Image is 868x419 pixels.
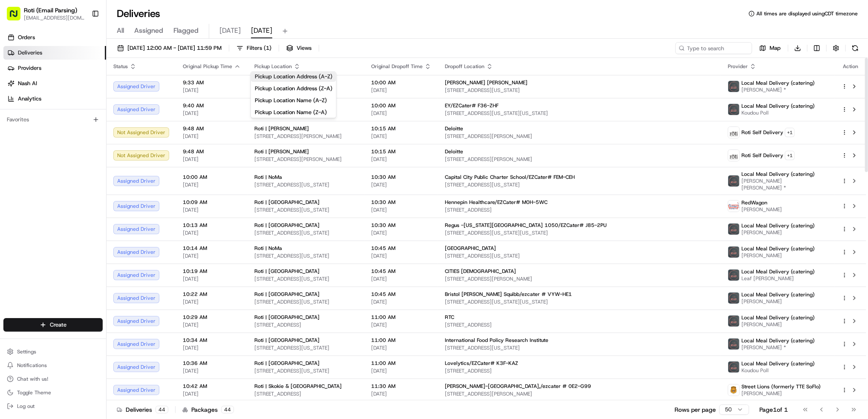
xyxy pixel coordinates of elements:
span: 10:00 AM [371,102,431,109]
span: [STREET_ADDRESS][US_STATE] [445,253,714,259]
span: Orders [18,34,35,41]
span: Roti Self Delivery [741,129,783,136]
span: Roti Self Delivery [741,152,783,159]
button: Views [283,42,315,54]
span: [DATE] [371,298,431,305]
span: Street Lions (formerly TTE SoFlo) [741,383,821,390]
span: [DATE] [183,344,241,351]
button: Notifications [3,359,103,371]
button: Pickup Location Address (Z-A) [251,83,336,94]
span: [DATE] 12:00 AM - [DATE] 11:59 PM [127,44,222,52]
div: We're available if you need us! [38,90,117,97]
img: Masood Aslam [9,124,22,138]
input: Type to search [675,42,752,54]
span: [STREET_ADDRESS] [445,207,714,213]
a: Nash AI [3,77,106,90]
span: [DATE] [75,132,93,139]
span: [STREET_ADDRESS][US_STATE][US_STATE] [445,298,714,305]
span: 10:15 AM [371,125,431,132]
span: 11:30 AM [371,383,431,390]
span: Settings [17,348,36,355]
span: [STREET_ADDRESS][PERSON_NAME] [445,156,714,163]
span: Notifications [17,362,47,369]
span: 11:00 AM [371,360,431,367]
img: lmd_logo.png [728,81,739,92]
span: [DATE] [183,321,241,328]
span: [DATE] [371,230,431,236]
span: [DATE] [183,253,241,259]
button: Chat with us! [3,373,103,385]
span: [PERSON_NAME] [741,229,815,236]
span: 10:22 AM [183,291,241,298]
span: 10:42 AM [183,383,241,390]
span: [PERSON_NAME]-[GEOGRAPHIC_DATA],/ezcater # 0E2-G99 [445,383,591,390]
span: [DATE] [371,253,431,259]
img: lmd_logo.png [728,270,739,281]
div: Past conversations [9,111,57,118]
span: Regus -[US_STATE][GEOGRAPHIC_DATA] 1050/EZCater# J85-2PU [445,222,607,229]
span: [PERSON_NAME] [741,390,821,397]
a: Analytics [3,92,106,106]
span: 10:09 AM [183,199,241,206]
p: Welcome 👋 [9,34,155,48]
span: Providers [18,64,41,72]
span: Chat with us! [17,376,48,382]
span: [PERSON_NAME] [26,132,69,139]
img: 9188753566659_6852d8bf1fb38e338040_72.png [18,81,33,97]
span: ( 1 ) [264,44,271,52]
span: [STREET_ADDRESS][PERSON_NAME] [254,156,358,163]
span: Original Dropoff Time [371,63,423,70]
span: [DATE] [183,276,241,282]
a: Deliveries [3,46,106,60]
button: [EMAIL_ADDRESS][DOMAIN_NAME] [24,14,85,21]
div: Start new chat [38,81,140,90]
span: Dropoff Location [445,63,484,70]
span: [PERSON_NAME] [741,298,815,305]
div: Favorites [3,113,103,126]
button: Create [3,318,103,332]
span: Roti (Email Parsing) [24,6,77,14]
img: Nash [9,9,26,26]
span: [STREET_ADDRESS] [254,321,358,328]
span: [DATE] [371,390,431,397]
span: [DATE] [371,276,431,282]
button: Map [756,42,784,54]
span: 10:45 AM [371,291,431,298]
span: All times are displayed using CDT timezone [756,10,858,17]
span: [STREET_ADDRESS][US_STATE] [254,344,358,351]
span: 10:30 AM [371,199,431,206]
img: lmd_logo.png [728,339,739,350]
span: [DATE] [251,26,272,36]
span: Create [50,321,66,329]
span: Lovelytics/EZCater# K3F-KAZ [445,360,518,367]
button: Roti (Email Parsing)[EMAIL_ADDRESS][DOMAIN_NAME] [3,3,88,24]
button: Log out [3,400,103,412]
span: Roti | NoMa [254,174,282,181]
span: Local Meal Delivery (catering) [741,80,815,86]
h1: Deliveries [117,7,160,20]
span: Capital City Public Charter School/EZCater# FEM-CEH [445,174,575,181]
span: [DATE] [371,87,431,94]
span: Local Meal Delivery (catering) [741,360,815,367]
span: Koudou Poll [741,367,815,374]
span: All [117,26,124,36]
span: Pickup Location [254,63,292,70]
span: RedWagon [741,199,767,206]
span: Bristol [PERSON_NAME] Squibb/ezcater # VYW-HE1 [445,291,572,298]
img: profile_roti_self_delivery.png [728,150,739,161]
p: Rows per page [675,405,716,414]
span: 9:48 AM [183,125,241,132]
span: Filters [247,44,271,52]
span: [DATE] [371,207,431,213]
button: Pickup Location Name (Z-A) [251,107,336,118]
button: Refresh [849,42,861,54]
span: Views [297,44,311,52]
span: Roti | [PERSON_NAME] [254,148,309,155]
span: [PERSON_NAME] [741,206,782,213]
span: Deliveries [18,49,42,57]
span: [DATE] [183,298,241,305]
span: [STREET_ADDRESS] [445,321,714,328]
span: RTC [445,314,454,321]
span: [DATE] [183,367,241,374]
span: 10:13 AM [183,222,241,229]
